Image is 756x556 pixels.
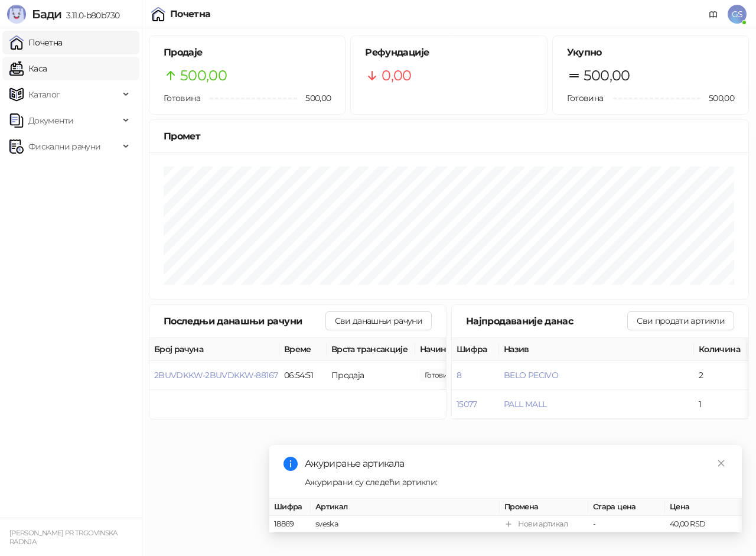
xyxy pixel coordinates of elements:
span: close [717,459,725,467]
span: Готовина [164,93,200,103]
span: Фискални рачуни [28,135,100,158]
div: Почетна [170,9,211,19]
button: Сви данашњи рачуни [325,311,432,330]
span: 3.11.0-b80b730 [61,10,119,21]
td: 2 [694,361,747,390]
div: Нови артикал [518,518,568,530]
span: 500,00 [584,64,630,87]
th: Назив [499,338,694,361]
button: 2BUVDKKW-2BUVDKKW-88167 [154,370,278,381]
td: 1 [694,390,747,419]
span: info-circle [283,457,298,471]
th: Начини плаћања [415,338,533,361]
td: 06:54:51 [279,361,327,390]
td: - [588,516,665,533]
span: 500,00 [420,369,460,382]
button: 8 [457,370,461,381]
td: Продаја [327,361,415,390]
th: Промена [500,499,588,516]
span: Бади [32,7,61,21]
th: Количина [694,338,747,361]
th: Врста трансакције [327,338,415,361]
span: 500,00 [700,92,734,105]
h5: Укупно [567,45,734,60]
span: 500,00 [297,92,331,105]
span: 0,00 [382,64,411,87]
button: 15077 [457,399,477,409]
div: Најпродаваније данас [466,314,627,329]
span: Каталог [28,83,60,106]
th: Шифра [269,499,311,516]
small: [PERSON_NAME] PR TRGOVINSKA RADNJA [9,529,118,546]
span: Готовина [567,93,604,103]
th: Шифра [452,338,499,361]
td: 18869 [269,516,311,533]
img: Logo [7,5,26,24]
a: Документација [704,5,723,24]
button: BELO PECIVO [504,370,558,381]
div: Промет [164,129,734,144]
th: Број рачуна [149,338,279,361]
td: 40,00 RSD [665,516,742,533]
h5: Рефундације [365,45,532,60]
a: Close [715,457,728,470]
a: Каса [9,57,47,80]
th: Стара цена [588,499,665,516]
div: Ажурирање артикала [305,457,728,471]
td: sveska [311,516,500,533]
th: Артикал [311,499,500,516]
div: Последњи данашњи рачуни [164,314,325,329]
h5: Продаје [164,45,331,60]
span: GS [728,5,747,24]
button: Сви продати артикли [627,311,734,330]
a: Почетна [9,31,63,54]
th: Цена [665,499,742,516]
span: Документи [28,109,73,132]
th: Време [279,338,327,361]
span: 500,00 [180,64,227,87]
div: Ажурирани су следећи артикли: [305,476,728,489]
button: PALL MALL [504,399,546,409]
